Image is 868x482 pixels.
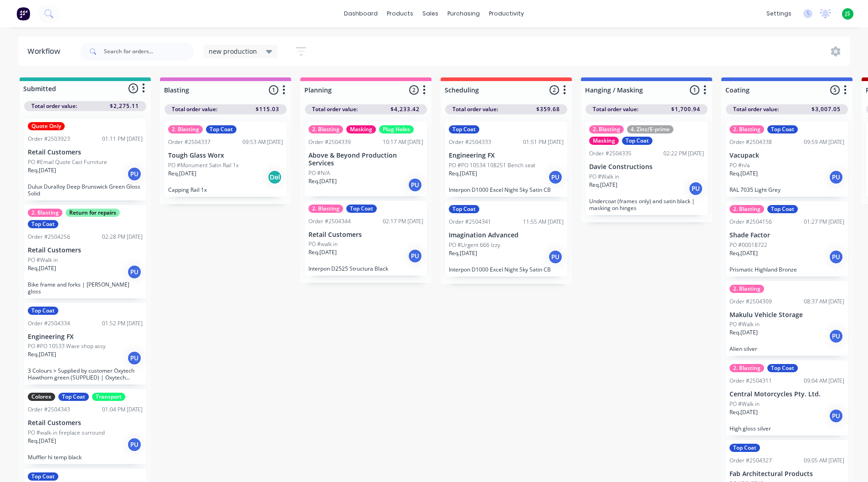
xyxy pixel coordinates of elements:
p: Req. [DATE] [168,169,196,178]
div: 2. BlastingMaskingPlug HolesOrder #250433910:17 AM [DATE]Above & Beyond Production ServicesPO #N/... [305,122,427,196]
div: 2. Blasting [28,209,62,217]
span: $1,700.94 [671,105,700,113]
p: Muffler hi temp black [28,454,143,461]
div: 2. Blasting [729,285,764,293]
p: PO #Walk in [729,400,760,408]
p: Interpon D1000 Excel Night Sky Satin CB [449,266,564,273]
p: Capping Rail 1x [168,186,283,193]
div: 01:52 PM [DATE] [102,319,143,328]
div: sales [418,7,443,21]
div: Top CoatOrder #250433401:52 PM [DATE]Engineering FXPO #PO 10533 Wave shop assyReq.[DATE]PU3 Colou... [24,303,146,385]
p: RAL 7035 Light Grey [729,186,844,193]
div: productivity [484,7,529,21]
input: Search for orders... [104,42,194,61]
div: 09:59 AM [DATE] [804,138,844,146]
p: PO #00018722 [729,241,767,249]
div: PU [127,351,142,365]
span: Total order value: [452,105,498,113]
span: Total order value: [312,105,358,113]
p: PO #N/A [308,169,330,177]
div: PU [127,265,142,279]
div: Order #2504344 [308,217,351,226]
p: Req. [DATE] [28,437,56,445]
span: Total order value: [31,102,77,110]
div: PU [127,167,142,181]
div: 2. BlastingTop CoatOrder #250433709:53 AM [DATE]Tough Glass WorxPO #Monument Satin Rail 1xReq.[DA... [164,122,287,197]
div: 2. Blasting [729,205,764,213]
p: 3 Colours > Supplied by customer Oxytech Hawthorn green (SUPPLIED) | Oxytech Golden Yellow (SUPPL... [28,367,143,381]
div: Order #2504343 [28,405,70,414]
div: purchasing [443,7,484,21]
p: Alien silver [729,345,844,352]
div: Order #2504256 [28,233,70,241]
div: Quote OnlyOrder #250392301:11 PM [DATE]Retail CustomersPO #Email Quote Cast FurnitureReq.[DATE]PU... [24,118,146,200]
div: 2. Blasting [729,364,764,372]
span: new production [209,46,257,56]
div: 08:37 AM [DATE] [804,297,844,306]
div: 2. Blasting [308,125,343,133]
p: Req. [DATE] [729,169,758,178]
div: Transport [92,393,125,401]
div: 01:04 PM [DATE] [102,405,143,414]
p: PO #Walk in [589,173,619,181]
span: $359.68 [536,105,560,113]
div: Colorex [28,393,55,401]
p: High gloss silver [729,425,844,432]
div: 2. Blasting [168,125,203,133]
div: Order #2504339 [308,138,351,146]
p: Interpon D2525 Structura Black [308,265,423,272]
div: settings [762,7,796,21]
div: Order #2504327 [729,456,772,465]
div: 01:11 PM [DATE] [102,135,143,143]
div: Top Coat [622,137,652,145]
p: Above & Beyond Production Services [308,152,423,167]
span: JS [845,10,850,18]
p: Retail Customers [28,419,143,427]
p: Engineering FX [28,333,143,341]
p: Req. [DATE] [589,181,617,189]
div: 10:17 AM [DATE] [383,138,423,146]
span: $2,275.11 [110,102,139,110]
div: Order #2504333 [449,138,491,146]
div: 09:04 AM [DATE] [804,377,844,385]
p: Req. [DATE] [28,166,56,174]
span: Total order value: [733,105,779,113]
p: Bike frame and forks | [PERSON_NAME] gloss [28,281,143,295]
div: PU [829,170,843,185]
div: PU [829,250,843,264]
span: Total order value: [593,105,638,113]
div: PU [127,437,142,452]
div: Top Coat [28,220,58,228]
p: Imagination Advanced [449,231,564,239]
p: PO #Walk in [729,320,760,328]
p: Engineering FX [449,152,564,159]
div: 02:17 PM [DATE] [383,217,423,226]
div: PU [688,181,703,196]
p: Retail Customers [28,149,143,156]
div: Top Coat [58,393,89,401]
p: Prismatic Highland Bronze [729,266,844,273]
p: PO #Walk in [28,256,58,264]
div: Order #2504335 [589,149,632,158]
p: Interpon D1000 Excel Night Sky Satin CB [449,186,564,193]
div: Return for repairs [66,209,120,217]
div: Top Coat [449,205,479,213]
p: Central Motorcycles Pty. Ltd. [729,390,844,398]
div: 2. Blasting4. Zinc/E-primeMaskingTop CoatOrder #250433502:22 PM [DATE]Davie ConstructionsPO #Walk... [586,122,708,215]
span: $3,007.05 [812,105,841,113]
div: Top Coat [28,472,58,481]
div: ColorexTop CoatTransportOrder #250434301:04 PM [DATE]Retail CustomersPO #walk-in fireplace surrou... [24,389,146,464]
div: 2. BlastingTop CoatOrder #250431109:04 AM [DATE]Central Motorcycles Pty. Ltd.PO #Walk inReq.[DATE... [726,360,848,436]
div: Quote Only [28,122,65,130]
div: PU [829,329,843,344]
div: 2. BlastingReturn for repairsTop CoatOrder #250425602:28 PM [DATE]Retail CustomersPO #Walk inReq.... [24,205,146,298]
div: 2. Blasting [589,125,624,133]
div: Masking [346,125,376,133]
p: PO #walk-in fireplace surround [28,429,105,437]
div: PU [548,170,563,185]
p: Makulu Vehicle Storage [729,311,844,319]
div: PU [408,249,422,263]
div: PU [548,250,563,264]
div: Workflow [27,46,65,57]
div: Plug Holes [379,125,414,133]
